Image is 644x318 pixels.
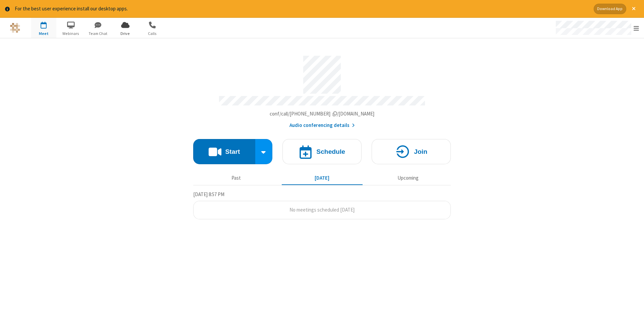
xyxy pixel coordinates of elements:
h4: Start [225,148,240,155]
div: Start conference options [255,139,273,164]
div: Open menu [549,18,644,38]
button: Past [196,172,277,185]
span: Meet [31,31,56,37]
section: Today's Meetings [193,190,451,219]
span: Calls [140,31,165,37]
span: Drive [113,31,138,37]
button: Join [372,139,451,164]
img: QA Selenium DO NOT DELETE OR CHANGE [10,23,20,33]
div: For the best user experience install our desktop apps. [15,5,589,13]
button: Close alert [629,4,639,14]
section: Account details [193,51,451,129]
span: Webinars [58,31,84,37]
button: Upcoming [368,172,448,185]
h4: Schedule [316,148,345,155]
button: Copy my meeting room linkCopy my meeting room link [270,110,375,118]
span: Team Chat [86,31,111,37]
button: Schedule [282,139,362,164]
button: Logo [2,18,28,38]
span: Copy my meeting room link [270,110,375,117]
span: [DATE] 8:57 PM [193,191,224,197]
span: No meetings scheduled [DATE] [289,207,355,213]
h4: Join [414,148,427,155]
button: Start [193,139,255,164]
button: [DATE] [282,172,363,185]
button: Audio conferencing details [289,122,355,129]
button: Download App [594,4,626,14]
